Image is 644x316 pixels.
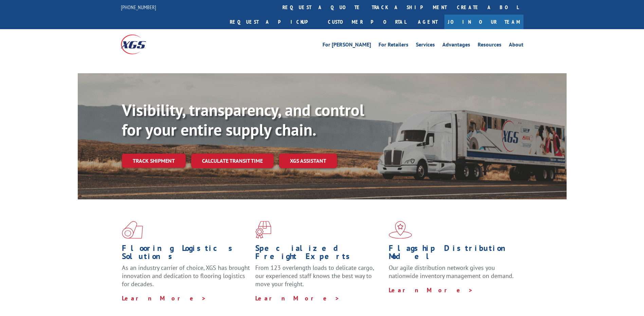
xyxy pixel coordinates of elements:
[416,42,435,50] a: Services
[122,244,250,264] h1: Flooring Logistics Solutions
[411,15,444,29] a: Agent
[255,294,340,302] a: Learn More >
[255,264,384,294] p: From 123 overlength loads to delicate cargo, our experienced staff knows the best way to move you...
[121,4,156,11] a: [PHONE_NUMBER]
[255,221,271,239] img: xgs-icon-focused-on-flooring-red
[389,286,473,294] a: Learn More >
[478,42,501,50] a: Resources
[389,221,412,239] img: xgs-icon-flagship-distribution-model-red
[323,15,411,29] a: Customer Portal
[323,42,371,50] a: For [PERSON_NAME]
[442,42,470,50] a: Advantages
[225,15,323,29] a: Request a pickup
[379,42,408,50] a: For Retailers
[122,99,364,140] b: Visibility, transparency, and control for your entire supply chain.
[191,154,274,168] a: Calculate transit time
[279,154,337,168] a: XGS ASSISTANT
[509,42,523,50] a: About
[122,294,206,302] a: Learn More >
[122,221,143,239] img: xgs-icon-total-supply-chain-intelligence-red
[122,154,186,168] a: Track shipment
[122,264,250,288] span: As an industry carrier of choice, XGS has brought innovation and dedication to flooring logistics...
[389,244,517,264] h1: Flagship Distribution Model
[255,244,384,264] h1: Specialized Freight Experts
[389,264,514,280] span: Our agile distribution network gives you nationwide inventory management on demand.
[444,15,523,29] a: Join Our Team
